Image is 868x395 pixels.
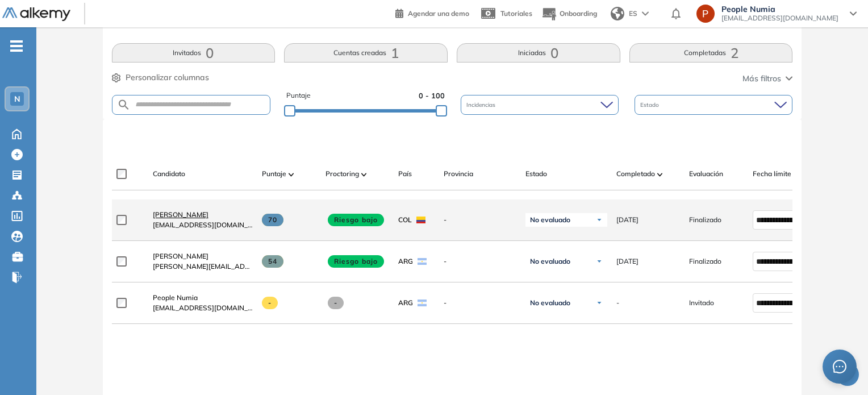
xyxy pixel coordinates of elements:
span: Tutoriales [500,9,532,18]
button: Iniciadas0 [457,43,620,63]
i: - [10,45,23,47]
button: Cuentas creadas1 [284,43,448,63]
span: COL [398,215,412,225]
span: - [616,298,619,308]
span: País [398,169,412,179]
span: Fecha límite [753,169,791,179]
span: Puntaje [286,90,311,101]
span: Candidato [153,169,185,179]
span: Provincia [444,169,473,179]
img: ARG [418,258,427,265]
span: Onboarding [560,9,597,18]
span: People Numia [721,5,838,14]
span: No evaluado [530,298,570,307]
span: [DATE] [616,215,639,225]
span: [EMAIL_ADDRESS][DOMAIN_NAME] [153,303,253,313]
span: Riesgo bajo [328,255,385,268]
img: arrow [642,11,649,16]
span: [PERSON_NAME] [153,252,208,260]
span: - [262,297,278,309]
img: [missing "en.ARROW_ALT" translation] [289,173,294,176]
span: Completado [616,169,655,179]
span: 70 [262,214,284,226]
span: Evaluación [689,169,723,179]
span: Finalizado [689,256,721,267]
span: [EMAIL_ADDRESS][DOMAIN_NAME] [153,220,253,230]
span: [DATE] [616,256,639,267]
span: - [444,256,516,267]
span: ES [629,9,637,19]
span: - [444,215,516,225]
button: Onboarding [541,2,597,26]
span: - [444,298,516,308]
img: Ícono de flecha [596,217,603,223]
span: Proctoring [325,169,359,179]
button: Completadas2 [629,43,793,63]
span: Más filtros [742,73,781,85]
span: People Numia [153,293,198,302]
div: Estado [635,95,792,115]
span: Riesgo bajo [328,214,385,226]
span: Agendar una demo [408,9,469,18]
span: N [14,94,20,103]
a: [PERSON_NAME] [153,210,253,220]
span: Incidencias [466,101,498,109]
span: Estado [640,101,661,109]
span: Personalizar columnas [126,72,209,84]
span: [PERSON_NAME] [153,210,208,219]
img: ARG [418,300,427,306]
img: world [611,7,624,20]
span: No evaluado [530,215,570,224]
span: Finalizado [689,215,721,225]
div: Widget de chat [811,340,868,395]
span: 54 [262,255,284,268]
button: Más filtros [742,73,792,85]
span: [PERSON_NAME][EMAIL_ADDRESS][DOMAIN_NAME] [153,261,253,272]
img: [missing "en.ARROW_ALT" translation] [657,173,663,176]
a: [PERSON_NAME] [153,251,253,261]
button: Invitados0 [112,43,276,63]
span: Invitado [689,298,714,308]
img: Ícono de flecha [596,300,603,306]
a: Agendar una demo [395,6,469,19]
iframe: Chat Widget [811,340,868,395]
img: [missing "en.ARROW_ALT" translation] [361,173,367,176]
a: People Numia [153,293,253,303]
div: Incidencias [461,95,619,115]
span: - [328,297,344,309]
span: No evaluado [530,257,570,266]
img: COL [416,217,425,223]
img: Ícono de flecha [596,258,603,265]
img: SEARCH_ALT [117,98,131,112]
span: [EMAIL_ADDRESS][DOMAIN_NAME] [721,14,838,23]
span: ARG [398,256,413,267]
button: Personalizar columnas [112,72,209,84]
span: Estado [525,169,547,179]
span: 0 - 100 [419,90,445,101]
img: Logo [2,7,70,22]
span: Puntaje [262,169,286,179]
span: ARG [398,298,413,308]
